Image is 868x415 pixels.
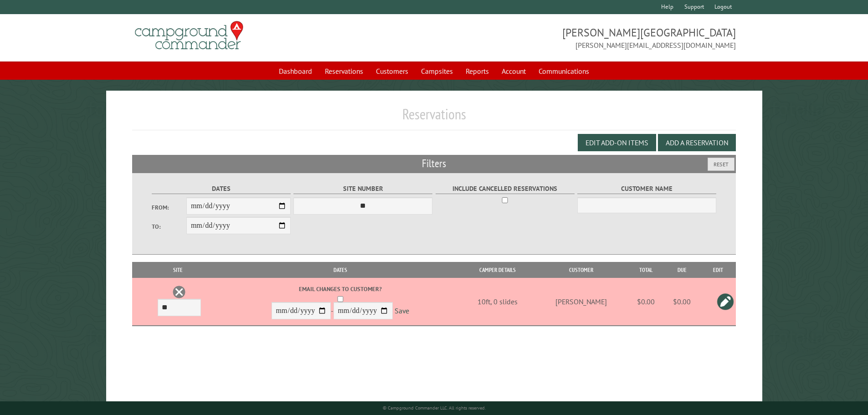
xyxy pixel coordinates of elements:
a: Reports [460,62,494,80]
button: Reset [708,158,734,171]
div: - [221,285,459,322]
a: Account [496,62,531,80]
a: Delete this reservation [172,285,186,299]
label: Site Number [293,184,432,194]
label: Include Cancelled Reservations [436,184,575,194]
th: Camper Details [461,262,534,278]
h2: Filters [132,155,736,172]
a: Communications [533,62,595,80]
label: Customer Name [577,184,716,194]
label: Email changes to customer? [221,285,459,293]
h1: Reservations [132,105,736,130]
a: Dashboard [273,62,318,80]
a: Campsites [416,62,458,80]
label: To: [152,222,186,231]
span: [PERSON_NAME][GEOGRAPHIC_DATA] [PERSON_NAME][EMAIL_ADDRESS][DOMAIN_NAME] [434,25,736,51]
td: 10ft, 0 slides [461,278,534,326]
td: $0.00 [664,278,700,326]
th: Edit [700,262,736,278]
a: Reservations [319,62,369,80]
th: Customer [534,262,628,278]
th: Dates [220,262,461,278]
label: Dates [152,184,291,194]
td: $0.00 [628,278,664,326]
a: Save [395,307,409,316]
button: Edit Add-on Items [578,134,656,151]
small: © Campground Commander LLC. All rights reserved. [383,405,486,411]
label: From: [152,203,186,212]
button: Add a Reservation [658,134,736,151]
a: Customers [370,62,414,80]
th: Total [628,262,664,278]
th: Site [137,262,220,278]
th: Due [664,262,700,278]
img: Campground Commander [132,18,246,53]
td: [PERSON_NAME] [534,278,628,326]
